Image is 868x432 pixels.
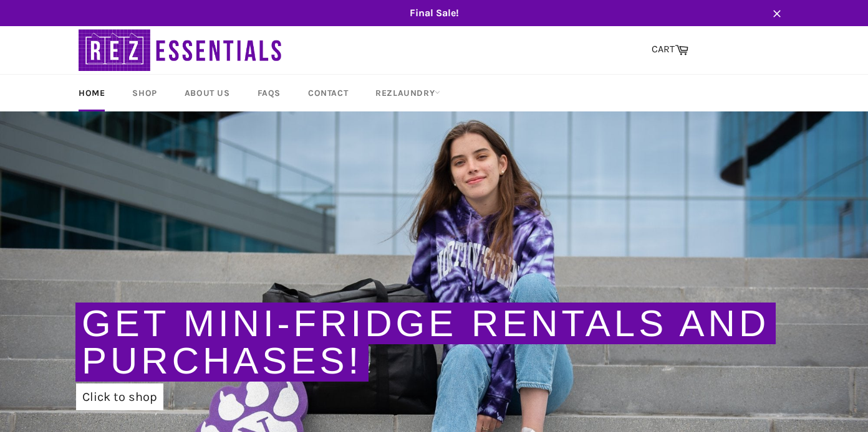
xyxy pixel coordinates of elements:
[76,383,163,410] a: Click to shop
[79,26,284,74] img: RezEssentials
[66,6,802,20] span: Final Sale!
[645,37,695,63] a: CART
[120,75,169,111] a: Shop
[172,75,243,111] a: About Us
[363,75,453,111] a: RezLaundry
[296,75,360,111] a: Contact
[66,75,117,111] a: Home
[245,75,293,111] a: FAQs
[82,303,769,382] a: Get Mini-Fridge Rentals and Purchases!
